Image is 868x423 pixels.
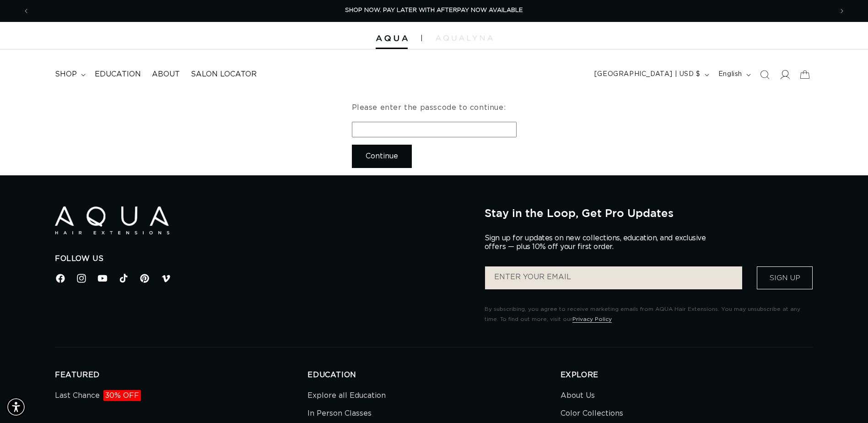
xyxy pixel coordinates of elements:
span: Education [95,70,141,79]
a: Last Chance30% OFF [55,389,141,405]
a: Salon Locator [185,64,262,85]
a: Color Collections [561,405,623,423]
a: About Us [561,389,595,405]
summary: shop [49,64,89,85]
span: SHOP NOW. PAY LATER WITH AFTERPAY NOW AVAILABLE [345,7,523,13]
img: Aqua Hair Extensions [55,206,169,234]
button: [GEOGRAPHIC_DATA] | USD $ [589,66,713,83]
button: Next announcement [832,2,852,20]
label: Please enter the passcode to continue: [352,104,506,111]
summary: Search [755,65,775,85]
a: Education [89,64,146,85]
p: By subscribing, you agree to receive marketing emails from AQUA Hair Extensions. You may unsubscr... [485,304,813,324]
button: Continue [352,145,412,168]
span: [GEOGRAPHIC_DATA] | USD $ [594,70,701,79]
span: Salon Locator [191,70,257,79]
div: Accessibility Menu [6,397,26,417]
h2: Follow Us [55,254,471,264]
a: In Person Classes [307,405,372,423]
span: About [152,70,180,79]
h2: Stay in the Loop, Get Pro Updates [485,206,813,219]
span: 30% OFF [103,390,141,401]
button: Previous announcement [16,2,36,20]
a: About [146,64,185,85]
input: ENTER YOUR EMAIL [485,266,742,289]
span: Continue [366,145,398,168]
h2: EXPLORE [561,370,813,380]
h2: EDUCATION [307,370,560,380]
span: shop [55,70,77,79]
a: Privacy Policy [572,316,612,322]
img: aqualyna.com [436,35,493,41]
button: Sign Up [757,266,813,289]
img: Aqua Hair Extensions [376,35,408,42]
span: English [718,70,742,79]
button: English [713,66,755,83]
h2: FEATURED [55,370,307,380]
p: Sign up for updates on new collections, education, and exclusive offers — plus 10% off your first... [485,234,713,251]
a: Explore all Education [307,389,386,405]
